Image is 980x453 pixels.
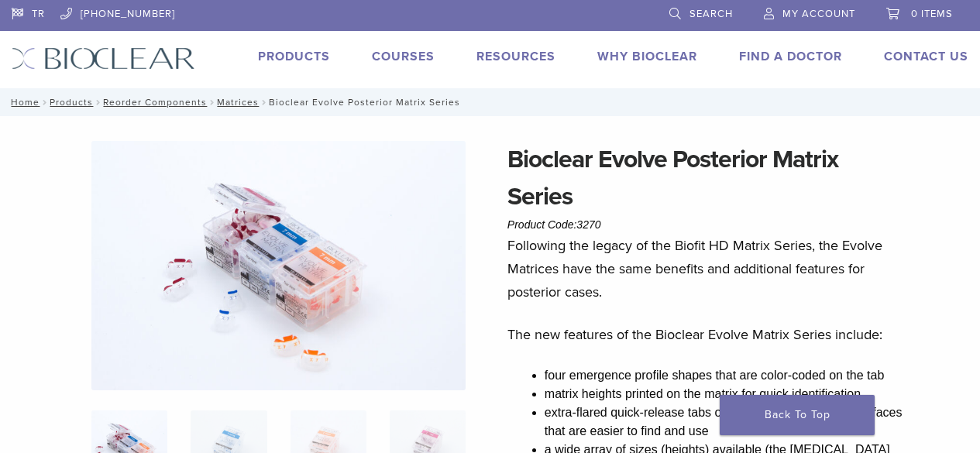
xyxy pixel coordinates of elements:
[258,49,330,64] a: Products
[782,8,855,20] span: My Account
[476,49,555,64] a: Resources
[576,218,600,231] span: 3270
[40,98,50,106] span: /
[720,395,875,435] a: Back To Top
[12,47,195,70] img: Bioclear
[597,49,697,64] a: Why Bioclear
[545,366,906,385] li: four emergence profile shapes that are color-coded on the tab
[93,98,103,106] span: /
[207,98,217,106] span: /
[884,49,968,64] a: Contact Us
[545,403,906,441] li: extra-flared quick-release tabs on the buccal and lingual surfaces that are easier to find and use
[372,49,435,64] a: Courses
[6,97,40,108] a: Home
[259,98,269,106] span: /
[911,8,953,20] span: 0 items
[507,218,601,231] span: Product Code:
[217,97,259,108] a: Matrices
[507,323,906,346] p: The new features of the Bioclear Evolve Matrix Series include:
[91,141,466,390] img: Evolve-refills-2
[507,141,906,215] h1: Bioclear Evolve Posterior Matrix Series
[50,97,93,108] a: Products
[507,234,906,304] p: Following the legacy of the Biofit HD Matrix Series, the Evolve Matrices have the same benefits a...
[103,97,207,108] a: Reorder Components
[689,8,733,20] span: Search
[739,49,842,64] a: Find A Doctor
[545,385,906,403] li: matrix heights printed on the matrix for quick identification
